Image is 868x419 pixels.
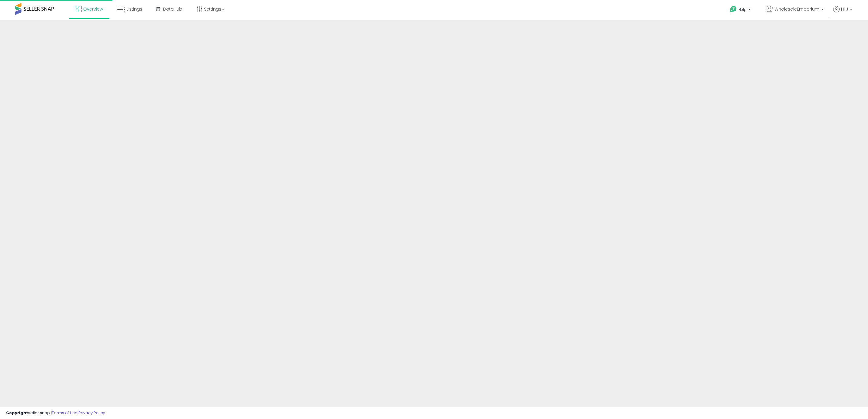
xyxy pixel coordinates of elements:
[83,6,103,12] span: Overview
[774,6,819,12] span: WholesaleEmporium
[841,6,848,12] span: Hi J
[738,7,747,12] span: Help
[729,5,737,13] i: Get Help
[833,6,852,20] a: Hi J
[725,1,757,20] a: Help
[127,6,142,12] span: Listings
[163,6,182,12] span: DataHub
